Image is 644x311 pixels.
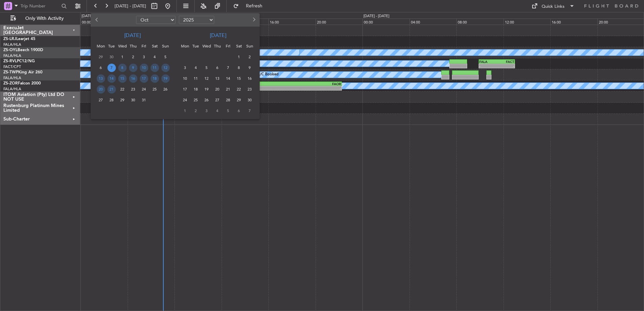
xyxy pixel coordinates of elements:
div: Fri [138,41,149,51]
span: 24 [140,85,148,94]
span: 24 [181,96,189,104]
div: 10-10-2025 [138,62,149,73]
span: 23 [246,85,254,94]
span: 12 [161,64,170,72]
div: 3-10-2025 [138,51,149,62]
div: 12-10-2025 [160,62,171,73]
div: 15-10-2025 [117,73,128,84]
span: 2 [192,107,200,115]
span: 4 [192,64,200,72]
div: 2-11-2025 [244,51,255,62]
div: Sun [244,41,255,51]
div: 13-10-2025 [95,73,106,84]
div: 29-11-2025 [233,95,244,105]
span: 6 [97,64,105,72]
div: Sat [149,41,160,51]
div: 5-11-2025 [201,62,212,73]
span: 1 [118,53,127,61]
div: 5-12-2025 [223,105,233,116]
span: 1 [235,53,243,61]
div: 28-10-2025 [106,95,117,105]
div: Thu [128,41,138,51]
div: Sun [160,41,171,51]
span: 2 [129,53,137,61]
span: 30 [246,96,254,104]
div: Tue [106,41,117,51]
span: 19 [202,85,211,94]
span: 16 [129,74,137,83]
span: 3 [140,53,148,61]
div: 27-11-2025 [212,95,223,105]
div: 2-12-2025 [190,105,201,116]
div: Wed [117,41,128,51]
span: 7 [246,107,254,115]
span: 9 [246,64,254,72]
span: 16 [246,74,254,83]
span: 3 [202,107,211,115]
span: 28 [224,96,232,104]
span: 18 [192,85,200,94]
div: 21-10-2025 [106,84,117,95]
span: 10 [140,64,148,72]
span: 5 [161,53,170,61]
div: 30-10-2025 [128,95,138,105]
div: 2-10-2025 [128,51,138,62]
div: 3-12-2025 [201,105,212,116]
span: 27 [97,96,105,104]
div: 24-10-2025 [138,84,149,95]
span: 13 [97,74,105,83]
span: 7 [107,64,116,72]
span: 21 [224,85,232,94]
span: 25 [151,85,159,94]
span: 7 [224,64,232,72]
span: 11 [192,74,200,83]
span: 17 [140,74,148,83]
div: 6-11-2025 [212,62,223,73]
div: 5-10-2025 [160,51,171,62]
div: 20-10-2025 [95,84,106,95]
span: 23 [129,85,137,94]
span: 15 [118,74,127,83]
div: Fri [223,41,233,51]
div: 9-10-2025 [128,62,138,73]
div: 30-11-2025 [244,95,255,105]
span: 8 [118,64,127,72]
div: 15-11-2025 [233,73,244,84]
div: 18-10-2025 [149,73,160,84]
div: 31-10-2025 [138,95,149,105]
div: Tue [190,41,201,51]
div: 11-10-2025 [149,62,160,73]
span: 29 [97,53,105,61]
div: 29-9-2025 [95,51,106,62]
span: 22 [235,85,243,94]
span: 4 [213,107,222,115]
select: Select month [136,16,175,24]
div: 19-10-2025 [160,73,171,84]
div: 11-11-2025 [190,73,201,84]
div: 7-10-2025 [106,62,117,73]
span: 12 [202,74,211,83]
span: 20 [97,85,105,94]
div: 22-11-2025 [233,84,244,95]
div: Sat [233,41,244,51]
span: 25 [192,96,200,104]
span: 1 [181,107,189,115]
span: 31 [140,96,148,104]
span: 22 [118,85,127,94]
span: 19 [161,74,170,83]
div: Mon [180,41,190,51]
div: 19-11-2025 [201,84,212,95]
div: 8-10-2025 [117,62,128,73]
span: 9 [129,64,137,72]
span: 21 [107,85,116,94]
div: 26-11-2025 [201,95,212,105]
span: 15 [235,74,243,83]
div: 29-10-2025 [117,95,128,105]
div: 14-10-2025 [106,73,117,84]
span: 11 [151,64,159,72]
span: 14 [107,74,116,83]
span: 17 [181,85,189,94]
div: 26-10-2025 [160,84,171,95]
span: 14 [224,74,232,83]
div: 27-10-2025 [95,95,106,105]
